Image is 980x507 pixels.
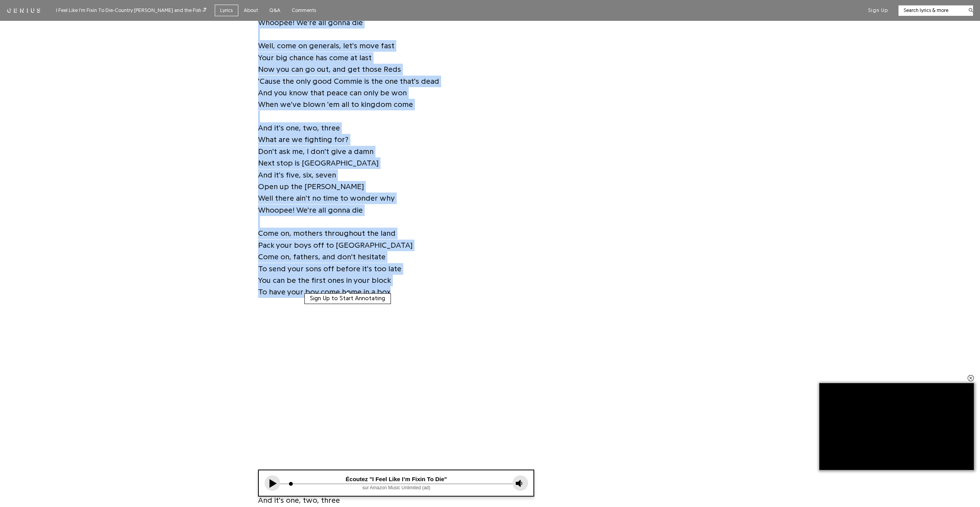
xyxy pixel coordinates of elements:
[303,351,678,447] iframe: Advertisement
[898,7,964,14] input: Search lyrics & more
[238,5,264,17] a: About
[259,470,534,496] iframe: Tonefuse player
[215,5,238,17] a: Lyrics
[868,7,888,14] button: Sign Up
[286,5,322,17] a: Comments
[606,68,722,165] iframe: Advertisement
[304,293,391,304] button: Sign Up to Start Annotating
[56,6,207,15] div: I Feel Like I’m Fixin To Die - Country [PERSON_NAME] and the Fish
[264,5,286,17] a: Q&A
